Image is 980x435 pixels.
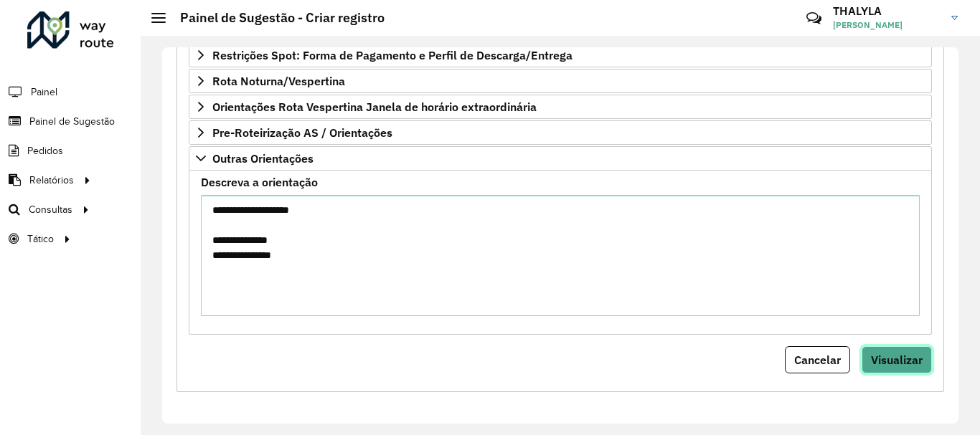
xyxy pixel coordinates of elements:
[29,114,115,129] span: Painel de Sugestão
[189,69,932,93] a: Rota Noturna/Vespertina
[189,146,932,171] a: Outras Orientações
[212,75,345,87] span: Rota Noturna/Vespertina
[27,231,54,247] span: Tático
[871,353,923,367] span: Visualizar
[833,19,941,32] span: [PERSON_NAME]
[189,95,932,119] a: Orientações Rota Vespertina Janela de horário extraordinária
[166,10,385,26] h2: Painel de Sugestão - Criar registro
[212,49,573,61] span: Restrições Spot: Forma de Pagamento e Perfil de Descarga/Entrega
[29,173,74,188] span: Relatórios
[785,346,850,373] button: Cancelar
[212,127,392,138] span: Pre-Roteirização AS / Orientações
[31,85,57,100] span: Painel
[798,3,829,34] a: Contato Rápido
[862,346,932,373] button: Visualizar
[189,43,932,67] a: Restrições Spot: Forma de Pagamento e Perfil de Descarga/Entrega
[201,173,318,191] label: Descreva a orientação
[189,120,932,145] a: Pre-Roteirização AS / Orientações
[794,353,841,367] span: Cancelar
[212,101,537,113] span: Orientações Rota Vespertina Janela de horário extraordinária
[27,143,63,158] span: Pedidos
[29,202,72,217] span: Consultas
[189,171,932,335] div: Outras Orientações
[833,4,941,18] h3: THALYLA
[212,153,314,164] span: Outras Orientações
